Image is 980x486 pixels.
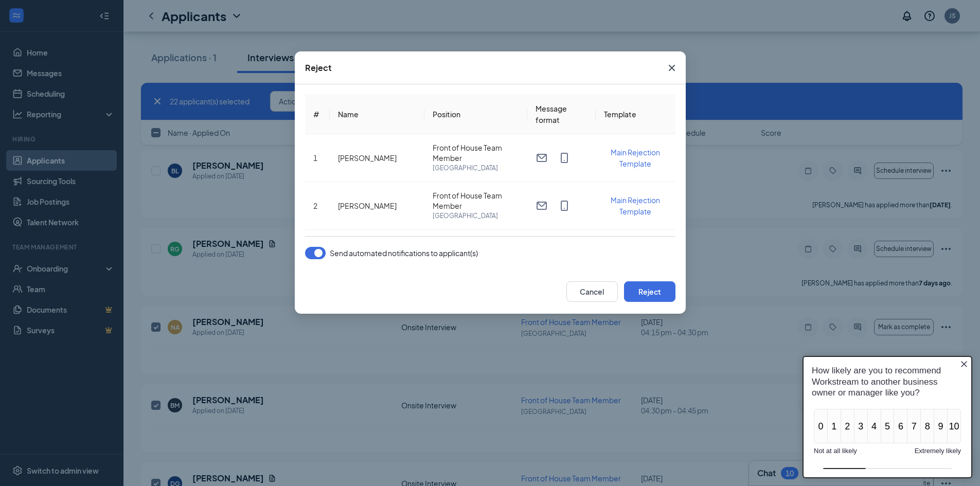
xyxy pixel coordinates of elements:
span: 2 [313,201,317,210]
span: Front of House Team Member [433,142,519,163]
span: 1 [313,153,317,163]
td: [PERSON_NAME] [330,182,424,230]
svg: MobileSms [558,152,571,164]
td: [PERSON_NAME] [330,230,424,278]
th: Position [424,95,527,134]
th: Message format [527,95,596,134]
iframe: Sprig User Feedback Dialog [795,348,980,486]
svg: MobileSms [558,200,571,212]
th: Template [596,95,675,134]
span: [GEOGRAPHIC_DATA] [433,163,519,173]
span: Main Rejection Template [611,148,660,168]
button: Main Rejection Template [604,194,667,217]
span: Main Rejection Template [611,195,660,216]
button: Main Rejection Template [604,147,667,169]
span: Front of House Team Member [433,190,519,211]
th: # [305,95,330,134]
button: Reject [624,281,675,302]
td: [PERSON_NAME] [330,134,424,182]
th: Name [330,95,424,134]
button: Close [658,51,686,84]
svg: Email [536,200,548,212]
span: Send automated notifications to applicant(s) [330,247,478,259]
svg: Email [536,152,548,164]
svg: Cross [666,62,678,74]
div: Reject [305,62,332,74]
span: [GEOGRAPHIC_DATA] [433,211,519,221]
button: Cancel [566,281,618,302]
